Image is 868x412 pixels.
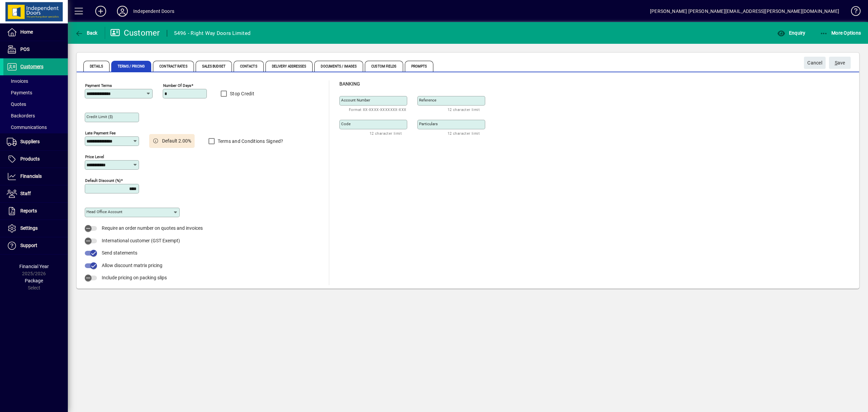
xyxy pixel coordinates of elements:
div: Independent Doors [133,6,174,17]
mat-hint: 12 character limit [370,129,402,137]
app-page-header-button: Back [68,27,105,39]
span: Allow discount matrix pricing [102,263,162,268]
span: Invoices [7,78,28,84]
mat-label: Number of days [163,83,191,88]
span: Suppliers [20,139,40,144]
mat-label: Account number [341,98,370,102]
mat-hint: Format XX-XXXX-XXXXXXX-XXX [349,106,406,113]
mat-label: Code [341,121,351,126]
label: Stop Credit [229,90,254,97]
span: Support [20,243,37,248]
button: More Options [818,27,863,39]
span: More Options [820,30,861,36]
span: Contract Rates [153,61,194,72]
span: Details [83,61,110,72]
span: Contacts [234,61,264,72]
a: Knowledge Base [846,1,860,23]
span: Reports [20,208,37,213]
mat-label: Default Discount (%) [85,178,121,183]
span: S [835,60,837,65]
span: Cancel [807,57,822,69]
span: Backorders [7,113,35,118]
span: Customers [20,64,43,69]
a: Reports [3,203,68,220]
a: Staff [3,185,68,202]
mat-label: Particulars [419,121,438,126]
mat-label: Reference [419,98,436,102]
a: POS [3,41,68,58]
button: Enquiry [775,27,807,39]
a: Invoices [3,75,68,87]
span: Documents / Images [314,61,363,72]
span: Terms / Pricing [111,61,152,72]
span: Default 2.00% [162,137,191,145]
mat-label: Late Payment Fee [85,131,116,135]
span: Prompts [405,61,434,72]
button: Add [90,5,112,17]
span: Home [20,29,33,35]
a: Communications [3,121,68,133]
span: Staff [20,191,31,196]
span: Include pricing on packing slips [102,275,167,280]
span: Quotes [7,101,26,107]
span: Payments [7,90,32,95]
span: Financials [20,173,42,179]
mat-label: Head Office Account [86,209,122,214]
a: Products [3,151,68,168]
a: Financials [3,168,68,185]
label: Terms and Conditions Signed? [216,138,283,145]
a: Settings [3,220,68,237]
div: Customer [110,27,160,38]
span: Send statements [102,250,137,256]
button: Cancel [804,57,826,69]
span: Require an order number on quotes and invoices [102,225,203,231]
mat-hint: 12 character limit [448,129,480,137]
span: Back [75,30,98,36]
span: POS [20,46,29,52]
span: International customer (GST Exempt) [102,238,180,243]
span: Enquiry [777,30,805,36]
span: Package [25,278,43,283]
span: Products [20,156,40,162]
button: Back [73,27,99,39]
button: Save [829,57,851,69]
a: Payments [3,87,68,98]
mat-label: Credit Limit ($) [86,114,113,119]
a: Home [3,24,68,41]
span: Settings [20,225,38,231]
span: Custom Fields [365,61,403,72]
a: Backorders [3,110,68,121]
mat-label: Price Level [85,154,104,159]
button: Profile [112,5,133,17]
mat-hint: 12 character limit [448,106,480,113]
span: Financial Year [19,264,49,269]
span: Banking [339,81,360,87]
div: 5496 - Right Way Doors Limited [174,28,251,39]
a: Support [3,237,68,254]
span: Sales Budget [196,61,232,72]
a: Quotes [3,98,68,110]
span: Delivery Addresses [265,61,313,72]
span: Communications [7,125,47,130]
span: ave [835,57,845,69]
div: [PERSON_NAME] [PERSON_NAME][EMAIL_ADDRESS][PERSON_NAME][DOMAIN_NAME] [650,6,839,17]
a: Suppliers [3,133,68,150]
mat-label: Payment Terms [85,83,112,88]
